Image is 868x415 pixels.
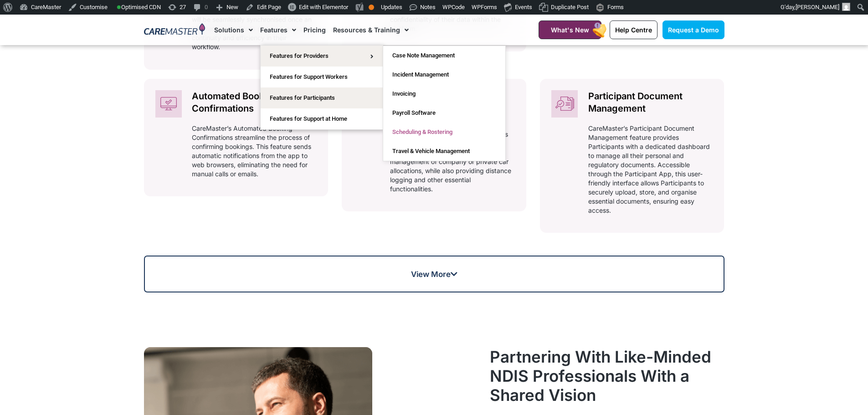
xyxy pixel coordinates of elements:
a: Pricing [303,15,326,45]
a: Resources & Training [333,15,409,45]
a: Case Note Management [383,46,505,65]
span: Request a Demo [668,26,719,34]
a: Features for Participants [261,87,383,108]
a: Features for Support Workers [261,67,383,87]
span: Help Centre [615,26,652,34]
a: Payroll Software [383,103,505,123]
a: What's New [539,20,601,39]
h2: Participant Document Management [588,90,713,115]
img: CareMaster NDIS CRM's Automated Booking Confirmations: Administrator Feature - for booking confir... [155,90,182,118]
p: CareMaster’s Automated Booking Confirmations streamline the process of confirming bookings. This ... [192,124,317,179]
span: What's New [551,26,589,34]
img: CareMaster Logo [144,23,205,37]
a: Features for Support at Home [261,108,383,129]
span: View More [411,270,457,278]
h2: Automated Booking Confirmations [192,90,317,115]
a: Features [260,15,296,45]
ul: Features for Providers [383,46,506,161]
a: View More [144,256,724,292]
nav: Menu [214,15,516,45]
a: Scheduling & Rostering [383,123,505,142]
a: Request a Demo [663,20,724,39]
ul: Features [260,45,383,130]
a: Invoicing [383,84,505,103]
a: Features for Providers [261,46,383,67]
a: Travel & Vehicle Management [383,142,505,161]
span: [PERSON_NAME] [796,4,839,10]
span: Edit with Elementor [299,4,348,10]
img: CareMaster's NDIS CRM Participant Document Management simplifies secure document handling and acc... [551,90,578,118]
p: CareMaster’s Participant Document Management feature provides Participants with a dedicated dashb... [588,124,713,215]
a: Help Centre [610,20,657,39]
a: Incident Management [383,65,505,84]
a: Solutions [214,15,253,45]
h2: Partnering With Like-Minded NDIS Professionals With a Shared Vision [490,347,724,405]
div: OK [369,5,374,10]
